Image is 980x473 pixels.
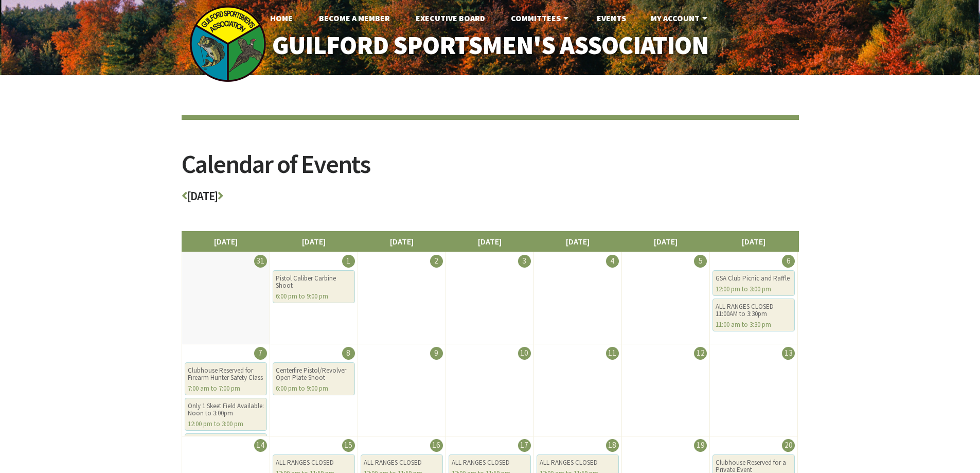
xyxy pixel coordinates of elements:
div: ALL RANGES CLOSED 11:00AM to 3:30pm [716,303,792,318]
li: [DATE] [621,231,710,252]
div: ALL RANGES CLOSED [452,459,528,466]
div: GSA Club Picnic and Raffle [716,275,792,282]
div: Clubhouse Reserved for Firearm Hunter Safety Class [188,367,264,381]
div: 18 [606,439,619,452]
div: 5 [694,255,707,268]
div: 13 [782,347,795,360]
img: logo_sm.png [189,5,266,82]
a: My Account [643,8,718,28]
div: 3 [518,255,531,268]
div: 2 [430,255,443,268]
div: 12:00 pm to 3:00 pm [716,286,792,293]
div: Only 1 Skeet Field Available: Noon to 3:00pm [188,402,264,417]
a: Guilford Sportsmen's Association [250,24,730,67]
li: [DATE] [533,231,622,252]
div: 12 [694,347,707,360]
a: Executive Board [407,8,493,28]
a: Events [589,8,634,28]
div: 6:00 pm to 9:00 pm [276,293,352,300]
div: 31 [254,255,267,268]
li: [DATE] [709,231,798,252]
div: ALL RANGES CLOSED [364,459,440,466]
div: 9 [430,347,443,360]
div: Centerfire Pistol/Revolver Open Plate Shoot [276,367,352,381]
div: 10 [518,347,531,360]
h3: [DATE] [182,190,799,208]
li: [DATE] [182,231,270,252]
div: 17 [518,439,531,452]
div: 6 [782,255,795,268]
div: Pistol Caliber Carbine Shoot [276,275,352,289]
div: 1 [342,255,355,268]
div: 8 [342,347,355,360]
div: 11 [606,347,619,360]
div: 16 [430,439,443,452]
div: 4 [606,255,619,268]
li: [DATE] [270,231,358,252]
div: 11:00 am to 3:30 pm [716,321,792,328]
div: 6:00 pm to 9:00 pm [276,385,352,392]
div: 19 [694,439,707,452]
div: 20 [782,439,795,452]
a: Home [262,8,301,28]
div: 14 [254,439,267,452]
h2: Calendar of Events [182,151,799,190]
div: ALL RANGES CLOSED [276,459,352,466]
li: [DATE] [446,231,534,252]
a: Committees [503,8,579,28]
div: 7 [254,347,267,360]
li: [DATE] [358,231,446,252]
a: Become A Member [311,8,398,28]
div: 7:00 am to 7:00 pm [188,385,264,392]
div: 12:00 pm to 3:00 pm [188,421,264,428]
div: 15 [342,439,355,452]
div: ALL RANGES CLOSED [540,459,616,466]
